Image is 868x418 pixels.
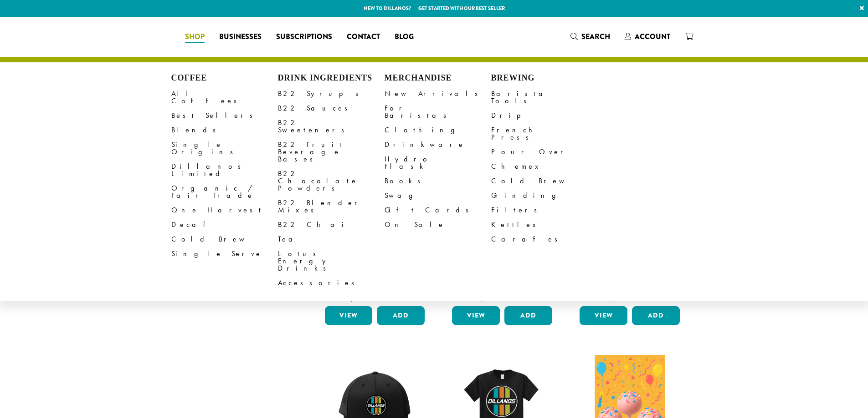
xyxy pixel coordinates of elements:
[491,73,598,83] h4: Brewing
[219,31,262,43] span: Businesses
[278,73,385,83] h4: Drink Ingredients
[504,306,552,325] button: Add
[385,203,491,217] a: Gift Cards
[491,123,598,145] a: French Press
[323,158,427,302] a: Bodum Electric Milk Frother $30.00
[185,31,205,43] span: Shop
[171,217,278,232] a: Decaf
[580,306,627,325] a: View
[418,5,505,12] a: Get started with our best seller
[450,158,555,302] a: Bodum Electric Water Kettle $25.00
[278,196,385,217] a: B22 Blender Mixes
[577,158,682,302] a: Bodum Handheld Milk Frother $10.00
[171,123,278,137] a: Blends
[278,137,385,166] a: B22 Fruit Beverage Bases
[178,30,212,44] a: Shop
[385,137,491,152] a: Drinkware
[276,31,332,43] span: Subscriptions
[563,29,617,44] a: Search
[581,31,610,42] span: Search
[491,203,598,217] a: Filters
[491,145,598,159] a: Pour Over
[278,101,385,116] a: B22 Sauces
[171,247,278,261] a: Single Serve
[632,306,680,325] button: Add
[347,31,380,43] span: Contact
[452,306,500,325] a: View
[491,174,598,188] a: Cold Brew
[171,159,278,181] a: Dillanos Limited
[385,123,491,137] a: Clothing
[395,31,414,43] span: Blog
[491,232,598,247] a: Carafes
[278,232,385,247] a: Tea
[385,188,491,203] a: Swag
[278,276,385,290] a: Accessories
[171,73,278,83] h4: Coffee
[278,247,385,276] a: Lotus Energy Drinks
[278,217,385,232] a: B22 Chai
[385,217,491,232] a: On Sale
[491,108,598,123] a: Drip
[278,116,385,137] a: B22 Sweeteners
[491,159,598,174] a: Chemex
[385,174,491,188] a: Books
[171,108,278,123] a: Best Sellers
[171,181,278,203] a: Organic / Fair Trade
[325,306,373,325] a: View
[278,166,385,196] a: B22 Chocolate Powders
[377,306,425,325] button: Add
[171,203,278,217] a: One Harvest
[491,86,598,108] a: Barista Tools
[385,86,491,101] a: New Arrivals
[171,232,278,247] a: Cold Brew
[278,86,385,101] a: B22 Syrups
[385,73,491,83] h4: Merchandise
[171,137,278,159] a: Single Origins
[385,152,491,174] a: Hydro Flask
[491,188,598,203] a: Grinding
[635,31,670,42] span: Account
[171,86,278,108] a: All Coffees
[491,217,598,232] a: Kettles
[385,101,491,123] a: For Baristas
